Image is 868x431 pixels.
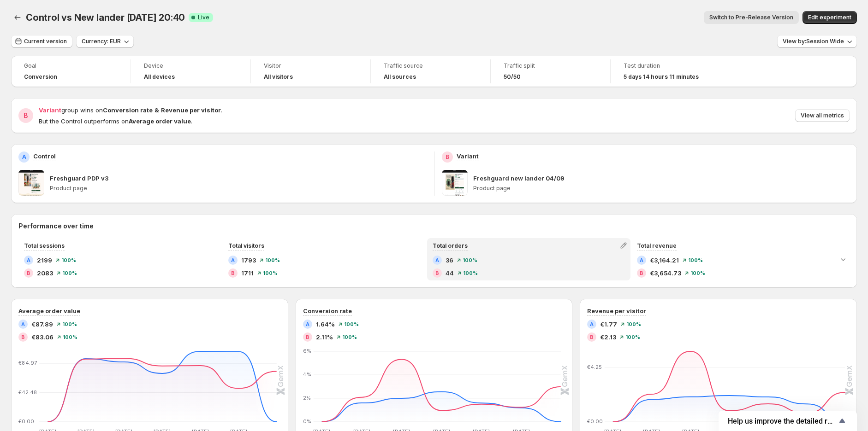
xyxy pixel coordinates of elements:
[231,270,235,276] h2: B
[650,268,681,278] span: €3,654.73
[624,62,718,70] span: Test duration
[198,14,209,21] span: Live
[803,11,857,24] button: Edit experiment
[600,320,617,329] span: €1.77
[264,62,357,70] span: Visitor
[457,151,479,161] p: Variant
[446,256,453,265] span: 36
[31,332,54,342] span: €83.06
[435,270,439,276] h2: B
[650,256,679,265] span: €3,164.21
[435,257,439,263] h2: A
[316,320,335,329] span: 1.64%
[384,61,477,82] a: Traffic sourceAll sources
[33,151,56,161] p: Control
[62,270,77,276] span: 100 %
[384,73,416,81] h4: All sources
[316,332,333,342] span: 2.11%
[504,62,597,70] span: Traffic split
[18,418,34,425] text: €0.00
[21,334,25,340] h2: B
[306,321,309,327] h2: A
[263,270,278,276] span: 100 %
[637,242,677,249] span: Total revenue
[21,321,25,327] h2: A
[31,320,53,329] span: €87.89
[463,257,477,263] span: 100 %
[76,35,134,48] button: Currency: EUR
[473,185,850,192] p: Product page
[265,257,280,263] span: 100 %
[473,174,565,183] p: Freshguard new lander 04/09
[50,174,108,183] p: Freshguard PDP v3
[24,62,118,70] span: Goal
[640,257,643,263] h2: A
[264,73,293,81] h4: All visitors
[22,153,26,161] h2: A
[39,117,192,125] span: But the Control outperforms on .
[26,12,185,23] span: Control vs New lander [DATE] 20:40
[625,334,640,340] span: 100 %
[27,257,30,263] h2: A
[24,111,28,120] h2: B
[82,38,121,45] span: Currency: EUR
[37,256,52,265] span: 2199
[11,11,24,24] button: Back
[728,415,848,426] button: Show survey - Help us improve the detailed report for A/B campaigns
[24,38,67,45] span: Current version
[303,348,311,354] text: 6%
[39,106,61,114] span: Variant
[24,242,65,249] span: Total sessions
[18,170,44,196] img: Freshguard PDP v3
[433,242,468,249] span: Total orders
[231,257,235,263] h2: A
[504,73,521,81] span: 50/50
[690,270,705,276] span: 100 %
[590,334,594,340] h2: B
[587,306,646,315] h3: Revenue per visitor
[777,35,857,48] button: View by:Session Wide
[18,360,37,366] text: €84.97
[384,62,477,70] span: Traffic source
[24,61,118,82] a: GoalConversion
[342,334,357,340] span: 100 %
[241,256,256,265] span: 1793
[795,109,850,122] button: View all metrics
[63,334,77,340] span: 100 %
[228,242,264,249] span: Total visitors
[463,270,478,276] span: 100 %
[446,268,454,278] span: 44
[587,418,603,425] text: €0.00
[640,270,643,276] h2: B
[18,221,850,231] h2: Performance over time
[587,364,602,370] text: €4.25
[61,257,76,263] span: 100 %
[144,62,238,70] span: Device
[18,306,80,315] h3: Average order value
[62,321,77,327] span: 100 %
[728,417,837,425] span: Help us improve the detailed report for A/B campaigns
[144,61,238,82] a: DeviceAll devices
[241,268,254,278] span: 1711
[103,106,153,114] strong: Conversion rate
[303,306,352,315] h3: Conversion rate
[600,332,616,342] span: €2.13
[144,73,175,81] h4: All devices
[303,395,311,401] text: 2%
[624,61,718,82] a: Test duration5 days 14 hours 11 minutes
[155,106,159,114] strong: &
[688,257,703,263] span: 100 %
[50,185,427,192] p: Product page
[18,389,37,396] text: €42.48
[704,11,799,24] button: Switch to Pre-Release Version
[783,38,844,45] span: View by: Session Wide
[709,14,793,21] span: Switch to Pre-Release Version
[504,61,597,82] a: Traffic split50/50
[837,253,850,266] button: Expand chart
[24,73,57,81] span: Conversion
[446,153,449,161] h2: B
[264,61,357,82] a: VisitorAll visitors
[801,112,844,119] span: View all metrics
[303,371,311,378] text: 4%
[624,73,699,81] span: 5 days 14 hours 11 minutes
